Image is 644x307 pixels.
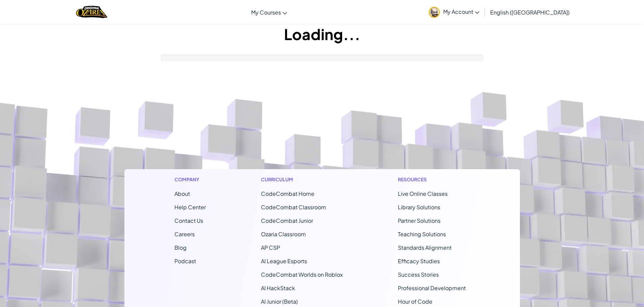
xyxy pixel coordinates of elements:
[174,217,203,224] span: Contact Us
[261,284,295,291] a: AI HackStack
[398,231,446,238] a: Teaching Solutions
[487,3,573,21] a: English ([GEOGRAPHIC_DATA])
[261,231,306,238] a: Ozaria Classroom
[398,298,432,305] a: Hour of Code
[425,1,483,23] a: My Account
[398,217,440,224] a: Partner Solutions
[174,244,187,251] a: Blog
[398,244,452,251] a: Standards Alignment
[261,176,343,183] h1: Curriculum
[261,217,313,224] a: CodeCombat Junior
[251,9,281,16] span: My Courses
[261,257,307,265] a: AI League Esports
[490,9,570,16] span: English ([GEOGRAPHIC_DATA])
[261,204,326,211] a: CodeCombat Classroom
[248,3,290,21] a: My Courses
[398,257,440,265] a: Efficacy Studies
[174,257,196,265] a: Podcast
[174,176,206,183] h1: Company
[261,298,298,305] a: AI Junior (Beta)
[174,204,206,211] a: Help Center
[261,244,280,251] a: AP CSP
[174,190,190,197] a: About
[398,176,470,183] h1: Resources
[398,284,466,291] a: Professional Development
[174,231,195,238] a: Careers
[398,204,440,211] a: Library Solutions
[261,190,314,197] span: CodeCombat Home
[398,271,439,278] a: Success Stories
[398,190,448,197] a: Live Online Classes
[443,8,479,15] span: My Account
[261,271,343,278] a: CodeCombat Worlds on Roblox
[429,7,440,18] img: avatar
[76,5,108,19] img: Home
[76,5,108,19] a: Ozaria by CodeCombat logo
